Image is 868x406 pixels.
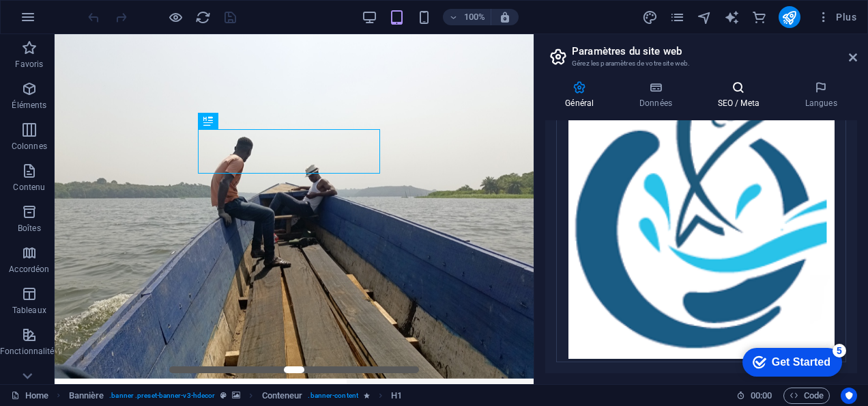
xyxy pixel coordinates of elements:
nav: breadcrumb [69,388,403,404]
p: Favoris [15,59,43,70]
i: Cet élément contient une animation. [364,392,370,399]
p: Tableaux [12,305,46,316]
span: : [760,390,762,401]
i: AI Writer [724,10,740,25]
div: Get Started 5 items remaining, 0% complete [8,7,107,36]
button: text_generator [724,9,740,25]
button: Plus [811,6,862,28]
button: navigator [697,9,713,25]
i: Cet élément contient un arrière-plan. [232,392,240,399]
h4: Données [620,81,698,109]
button: 100% [443,9,491,25]
button: reload [194,9,211,25]
span: Cliquez pour sélectionner. Double-cliquez pour modifier. [391,388,402,404]
p: Colonnes [12,141,47,152]
div: 5 [98,3,111,16]
button: design [642,9,659,25]
span: Cliquez pour sélectionner. Double-cliquez pour modifier. [69,388,104,404]
span: . banner-content [308,388,358,404]
span: Cliquez pour sélectionner. Double-cliquez pour modifier. [262,388,303,404]
i: Lors du redimensionnement, ajuster automatiquement le niveau de zoom en fonction de l'appareil sé... [499,11,511,23]
i: Design (Ctrl+Alt+Y) [642,10,658,25]
a: Cliquez pour annuler la sélection. Double-cliquez pour ouvrir Pages. [11,388,48,404]
i: Actualiser la page [195,10,211,25]
h6: 100% [463,9,485,25]
i: Navigateur [697,10,712,25]
p: Accordéon [9,264,49,275]
h2: Paramètres du site web [572,45,857,57]
button: Usercentrics [841,388,857,404]
span: 00 00 [751,388,772,404]
button: pages [669,9,686,25]
p: Éléments [12,100,46,111]
div: Get Started [37,15,96,27]
button: commerce [751,9,768,25]
h6: Durée de la session [736,388,772,404]
span: Code [790,388,824,404]
h4: Général [545,81,620,109]
h4: SEO / Meta [697,81,785,109]
button: Cliquez ici pour quitter le mode Aperçu et poursuivre l'édition. [167,9,184,25]
span: Plus [817,10,856,24]
p: Boîtes [18,223,41,234]
button: Code [783,388,830,404]
div: BoaVista_-_Icon1-jRxtpRcUk_j-qncc4EWe8Q.png [556,8,846,362]
i: Cet élément est une présélection personnalisable. [220,392,227,399]
i: E-commerce [751,10,767,25]
i: Publier [781,10,797,25]
h3: Gérez les paramètres de votre site web. [572,57,830,70]
i: Pages (Ctrl+Alt+S) [669,10,685,25]
button: publish [779,6,800,28]
span: . banner .preset-banner-v3-hdecor [109,388,215,404]
p: Contenu [13,182,45,193]
h4: Langues [785,81,857,109]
